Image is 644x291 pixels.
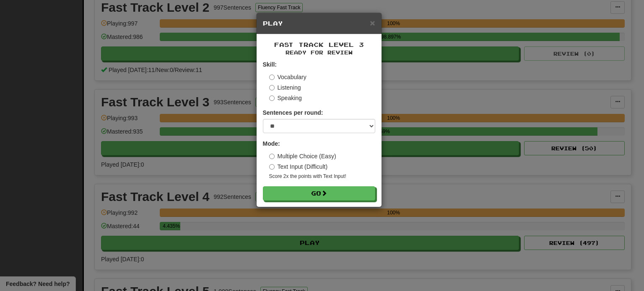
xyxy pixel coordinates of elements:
input: Speaking [269,95,275,101]
span: Fast Track Level 3 [274,41,364,48]
button: Go [263,186,375,201]
strong: Mode: [263,140,280,147]
h5: Play [263,19,375,28]
strong: Skill: [263,61,277,68]
label: Sentences per round: [263,108,323,117]
span: × [370,18,375,28]
small: Score 2x the points with Text Input ! [269,173,375,180]
input: Listening [269,85,275,90]
small: Ready for Review [263,49,375,56]
label: Speaking [269,94,302,102]
label: Vocabulary [269,73,306,81]
label: Text Input (Difficult) [269,162,328,171]
button: Close [370,18,375,27]
input: Text Input (Difficult) [269,164,275,170]
input: Vocabulary [269,75,275,80]
label: Multiple Choice (Easy) [269,152,336,160]
input: Multiple Choice (Easy) [269,154,275,159]
label: Listening [269,83,301,92]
